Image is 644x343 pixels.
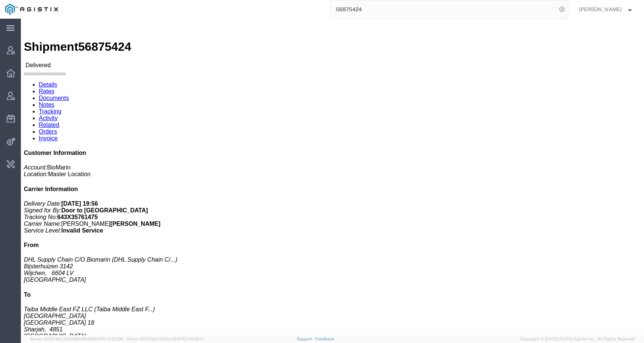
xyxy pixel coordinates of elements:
span: [DATE] 10:22:58 [93,337,123,341]
iframe: FS Legacy Container [21,19,644,335]
img: logo [5,4,58,15]
a: Support [297,337,315,341]
span: Copyright © [DATE]-[DATE] Agistix Inc., All Rights Reserved [520,336,635,342]
span: [DATE] 09:39:01 [174,337,204,341]
button: [PERSON_NAME] [579,5,634,14]
span: Kate Petrenko [579,5,622,13]
span: Client: 2025.19.0-129fbcf [126,337,204,341]
span: Server: 2025.19.0-b9208248b56 [30,337,123,341]
a: Feedback [315,337,334,341]
input: Search for shipment number, reference number [330,0,557,18]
